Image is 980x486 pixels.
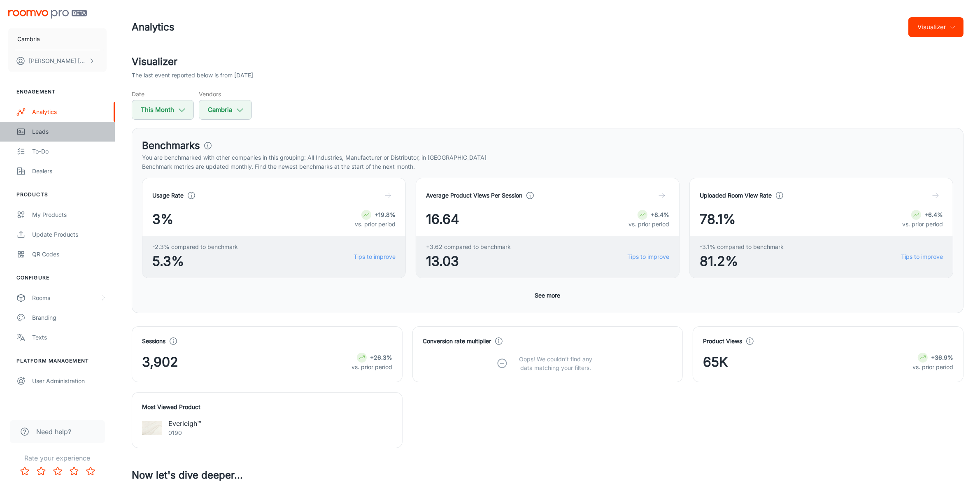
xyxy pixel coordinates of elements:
p: Everleigh™ [168,419,201,428]
button: This Month [132,100,194,120]
button: Rate 4 star [66,463,82,479]
strong: +6.4% [924,211,943,218]
p: Cambria [17,35,40,44]
a: Tips to improve [354,252,396,261]
div: Update Products [32,230,107,239]
button: Rate 5 star [82,463,99,479]
p: 0190 [168,428,201,437]
button: [PERSON_NAME] [PERSON_NAME] [8,50,107,72]
h3: Benchmarks [142,138,200,153]
h5: Vendors [199,90,252,98]
h5: Date [132,90,194,98]
a: Tips to improve [627,252,669,261]
div: Rooms [32,293,100,302]
div: Branding [32,313,107,322]
p: The last event reported below is from [DATE] [132,71,253,80]
h4: Average Product Views Per Session [426,191,522,200]
div: User Administration [32,377,107,386]
div: Analytics [32,107,107,116]
p: Rate your experience [7,453,108,463]
button: Rate 1 star [16,463,33,479]
h4: Product Views [703,337,742,346]
strong: +8.4% [651,211,669,218]
span: 5.3% [152,251,238,271]
a: Tips to improve [901,252,943,261]
p: vs. prior period [912,363,953,372]
span: -2.3% compared to benchmark [152,242,238,251]
span: 13.03 [426,251,511,271]
p: [PERSON_NAME] [PERSON_NAME] [29,56,87,65]
h4: Conversion rate multiplier [423,337,491,346]
div: Dealers [32,167,107,176]
span: 65K [703,352,728,372]
span: +3.62 compared to benchmark [426,242,511,251]
button: Rate 2 star [33,463,49,479]
span: 81.2% [700,251,784,271]
span: 3% [152,209,173,229]
strong: +19.8% [375,211,396,218]
div: Texts [32,333,107,342]
p: Benchmark metrics are updated monthly. Find the newest benchmarks at the start of the next month. [142,162,953,171]
p: Oops! We couldn’t find any data matching your filters. [513,355,598,372]
button: Rate 3 star [49,463,66,479]
h4: Uploaded Room View Rate [700,191,772,200]
div: To-do [32,147,107,156]
span: 78.1% [700,209,736,229]
img: Roomvo PRO Beta [8,10,87,19]
h4: Most Viewed Product [142,402,392,412]
div: Leads [32,127,107,136]
div: QR Codes [32,250,107,259]
span: 16.64 [426,209,459,229]
p: vs. prior period [351,363,392,372]
strong: +36.9% [931,354,953,361]
span: 3,902 [142,352,178,372]
p: You are benchmarked with other companies in this grouping: All Industries, Manufacturer or Distri... [142,153,953,162]
button: Cambria [199,100,252,120]
img: Everleigh™ [142,418,162,438]
h3: Now let's dive deeper... [132,468,964,483]
strong: +26.3% [370,354,392,361]
div: My Products [32,210,107,219]
h1: Analytics [132,20,175,35]
span: -3.1% compared to benchmark [700,242,784,251]
span: Need help? [36,427,71,437]
h4: Usage Rate [152,191,184,200]
p: vs. prior period [629,220,669,229]
h4: Sessions [142,337,165,346]
h2: Visualizer [132,54,964,69]
button: Visualizer [908,17,964,37]
p: vs. prior period [355,220,396,229]
p: vs. prior period [902,220,943,229]
button: See more [532,288,564,303]
button: Cambria [8,28,107,50]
